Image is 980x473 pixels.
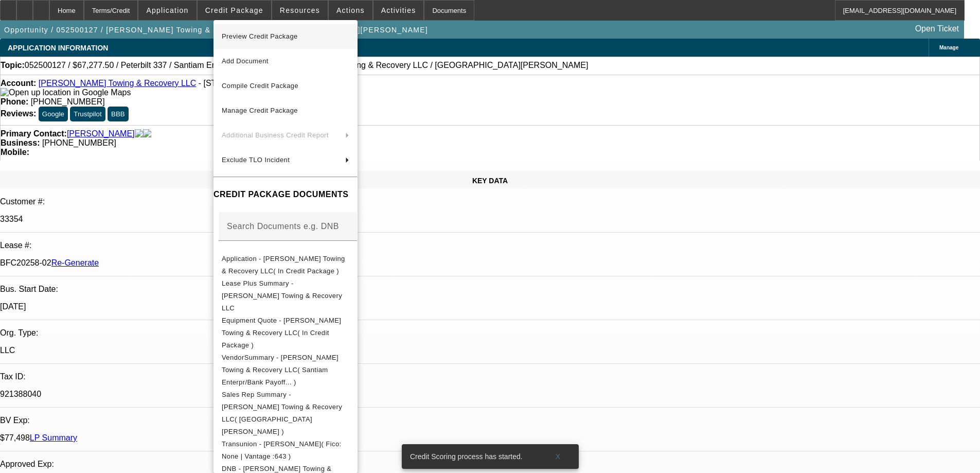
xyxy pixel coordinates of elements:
[227,222,339,231] mat-label: Search Documents e.g. DNB
[222,107,298,114] span: Manage Credit Package
[542,447,575,466] button: X
[213,352,358,389] button: VendorSummary - Gaeta Towing & Recovery LLC( Santiam Enterpr/Bank Payoff... )
[222,32,298,40] span: Preview Credit Package
[213,314,358,352] button: Equipment Quote - Gaeta Towing & Recovery LLC( In Credit Package )
[222,354,338,386] span: VendorSummary - [PERSON_NAME] Towing & Recovery LLC( Santiam Enterpr/Bank Payoff... )
[213,277,358,314] button: Lease Plus Summary - Gaeta Towing & Recovery LLC
[222,57,269,65] span: Add Document
[222,440,342,460] span: Transunion - [PERSON_NAME]( Fico: None | Vantage :643 )
[222,82,298,90] span: Compile Credit Package
[222,391,342,435] span: Sales Rep Summary - [PERSON_NAME] Towing & Recovery LLC( [GEOGRAPHIC_DATA][PERSON_NAME] )
[213,188,358,201] h4: CREDIT PACKAGE DOCUMENTS
[555,452,561,461] span: X
[222,317,341,349] span: Equipment Quote - [PERSON_NAME] Towing & Recovery LLC( In Credit Package )
[213,253,358,277] button: Application - Gaeta Towing & Recovery LLC( In Credit Package )
[213,389,358,438] button: Sales Rep Summary - Gaeta Towing & Recovery LLC( Dubow, Bob )
[222,156,290,164] span: Exclude TLO Incident
[213,438,358,463] button: Transunion - Gaeta, Manuel( Fico: None | Vantage :643 )
[222,255,345,275] span: Application - [PERSON_NAME] Towing & Recovery LLC( In Credit Package )
[222,279,342,312] span: Lease Plus Summary - [PERSON_NAME] Towing & Recovery LLC
[402,444,542,469] div: Credit Scoring process has started.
